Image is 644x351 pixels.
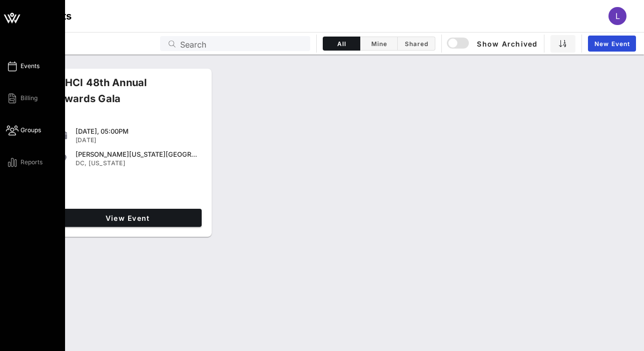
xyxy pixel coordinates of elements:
[588,36,636,52] a: New Event
[608,7,626,25] div: L
[58,214,198,222] span: View Event
[54,209,202,227] a: View Event
[21,158,43,167] span: Reports
[21,62,40,71] span: Events
[448,38,537,50] span: Show Archived
[6,156,43,168] a: Reports
[398,37,435,51] button: Shared
[329,40,354,48] span: All
[76,127,198,135] div: [DATE], 05:00PM
[323,37,360,51] button: All
[615,11,620,21] span: L
[21,94,38,103] span: Billing
[76,136,198,144] div: [DATE]
[76,150,198,158] div: [PERSON_NAME][US_STATE][GEOGRAPHIC_DATA]
[6,124,41,136] a: Groups
[594,40,630,48] span: New Event
[448,35,538,53] button: Show Archived
[6,92,38,104] a: Billing
[404,40,429,48] span: Shared
[6,60,40,72] a: Events
[360,37,398,51] button: Mine
[366,40,391,48] span: Mine
[76,159,87,167] span: DC,
[50,75,191,115] div: CHCI 48th Annual Awards Gala
[89,159,125,167] span: [US_STATE]
[21,126,41,135] span: Groups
